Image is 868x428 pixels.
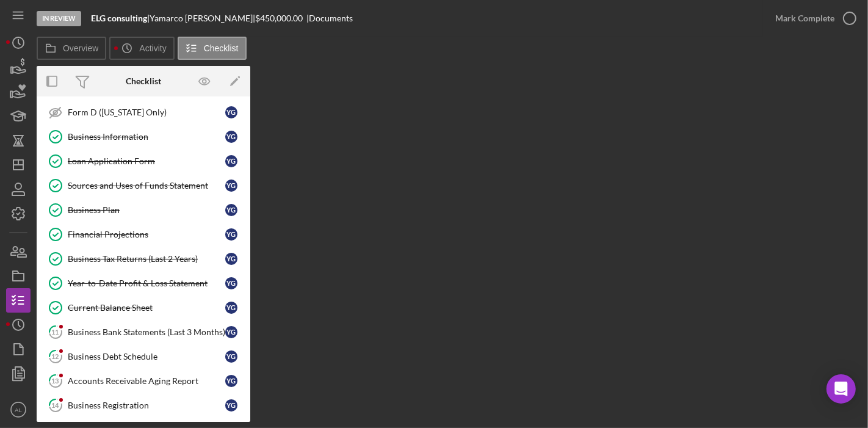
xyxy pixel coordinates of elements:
a: Business Tax Returns (Last 2 Years)YG [43,247,244,271]
button: Mark Complete [763,6,862,31]
div: Business Tax Returns (Last 2 Years) [68,254,225,264]
div: Y G [225,155,237,167]
div: Y G [225,106,237,118]
a: Current Balance SheetYG [43,296,244,320]
div: Y G [225,204,237,216]
label: Overview [63,43,98,53]
a: 12Business Debt ScheduleYG [43,344,244,369]
div: Sources and Uses of Funds Statement [68,181,225,190]
div: Y G [225,277,237,289]
div: | [91,13,150,23]
a: Financial ProjectionsYG [43,222,244,247]
button: Overview [37,37,106,60]
label: Activity [139,43,166,53]
a: 13Accounts Receivable Aging ReportYG [43,369,244,393]
div: Mark Complete [775,6,834,31]
div: Current Balance Sheet [68,303,225,313]
div: Y G [225,399,237,412]
button: Checklist [178,37,247,60]
a: Sources and Uses of Funds StatementYG [43,173,244,198]
a: 11Business Bank Statements (Last 3 Months)YG [43,320,244,344]
div: Business Registration [68,401,225,410]
tspan: 13 [52,377,59,385]
b: ELG consulting [91,13,147,23]
div: Y G [225,228,237,241]
div: In Review [37,11,81,26]
div: Loan Application Form [68,156,225,166]
label: Checklist [204,43,239,53]
a: Business PlanYG [43,198,244,222]
div: $450,000.00 [255,13,306,23]
a: Loan Application FormYG [43,149,244,173]
div: | Documents [306,13,353,23]
div: Business Debt Schedule [68,352,225,361]
tspan: 11 [52,328,59,336]
tspan: 14 [52,401,60,409]
a: Year-to-Date Profit & Loss StatementYG [43,271,244,296]
div: Checklist [126,76,161,86]
div: Year-to-Date Profit & Loss Statement [68,278,225,288]
div: Business Bank Statements (Last 3 Months) [68,327,225,337]
a: Form D ([US_STATE] Only)YG [43,100,244,125]
div: Accounts Receivable Aging Report [68,376,225,386]
a: Business InformationYG [43,125,244,149]
div: Y G [225,253,237,265]
div: Business Plan [68,205,225,215]
div: Y G [225,180,237,192]
button: Activity [109,37,174,60]
div: Yamarco [PERSON_NAME] | [150,13,255,23]
div: Y G [225,326,237,338]
div: Open Intercom Messenger [826,374,856,404]
div: Business Information [68,132,225,142]
div: Y G [225,131,237,143]
div: Y G [225,350,237,363]
text: AL [15,407,22,413]
div: Y G [225,375,237,387]
a: 14Business RegistrationYG [43,393,244,418]
div: Form D ([US_STATE] Only) [68,107,225,117]
div: Financial Projections [68,230,225,239]
button: AL [6,397,31,422]
tspan: 12 [52,352,59,360]
div: Y G [225,302,237,314]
